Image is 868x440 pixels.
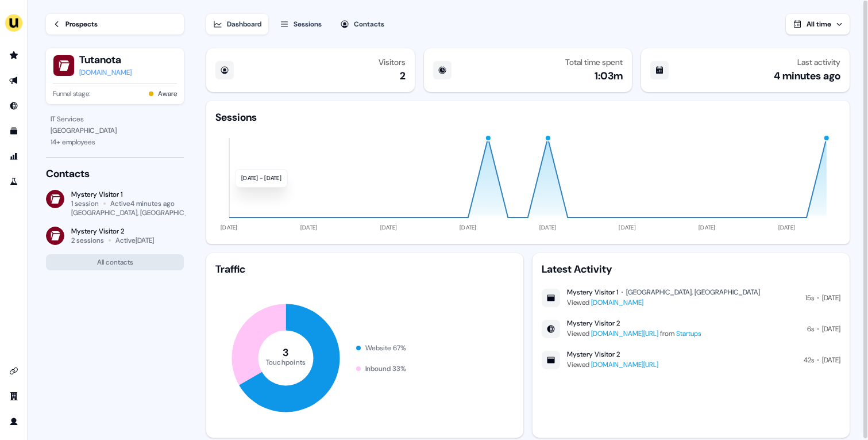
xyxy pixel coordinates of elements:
[51,113,179,125] div: IT Services
[354,18,384,30] div: Contacts
[822,354,840,366] div: [DATE]
[5,387,23,405] a: Go to team
[5,71,23,90] a: Go to outbound experience
[5,122,23,140] a: Go to templates
[786,14,850,35] button: All time
[542,262,840,276] div: Latest Activity
[227,18,261,30] div: Dashboard
[294,18,322,30] div: Sessions
[71,208,206,217] div: [GEOGRAPHIC_DATA], [GEOGRAPHIC_DATA]
[266,357,306,366] tspan: Touchpoints
[676,329,701,338] a: Startups
[567,288,618,297] div: Mystery Visitor 1
[221,224,238,231] tspan: [DATE]
[591,298,643,307] a: [DOMAIN_NAME]
[273,14,329,35] button: Sessions
[539,224,557,231] tspan: [DATE]
[5,173,23,191] a: Go to experiments
[71,199,99,208] div: 1 session
[333,14,391,35] button: Contacts
[283,346,289,359] tspan: 3
[380,224,398,231] tspan: [DATE]
[5,97,23,115] a: Go to Inbound
[778,224,796,231] tspan: [DATE]
[822,292,840,304] div: [DATE]
[807,20,831,29] span: All time
[53,88,90,100] span: Funnel stage:
[365,342,406,354] div: Website 67 %
[591,360,658,369] a: [DOMAIN_NAME][URL]
[300,224,318,231] tspan: [DATE]
[567,297,760,308] div: Viewed
[804,354,814,366] div: 42s
[46,254,184,270] button: All contacts
[591,329,658,338] a: [DOMAIN_NAME][URL]
[71,227,154,236] div: Mystery Visitor 2
[626,288,760,297] div: [GEOGRAPHIC_DATA], [GEOGRAPHIC_DATA]
[46,14,184,35] a: Prospects
[595,69,623,83] div: 1:03m
[71,190,184,199] div: Mystery Visitor 1
[699,224,716,231] tspan: [DATE]
[567,359,658,370] div: Viewed
[567,350,620,359] div: Mystery Visitor 2
[5,412,23,431] a: Go to profile
[822,323,840,335] div: [DATE]
[774,69,840,83] div: 4 minutes ago
[460,224,477,231] tspan: [DATE]
[46,167,184,181] div: Contacts
[365,363,406,374] div: Inbound 33 %
[619,224,636,231] tspan: [DATE]
[797,58,840,67] div: Last activity
[5,147,23,166] a: Go to attribution
[565,58,623,67] div: Total time spent
[379,58,406,67] div: Visitors
[215,262,514,276] div: Traffic
[567,319,620,328] div: Mystery Visitor 2
[807,323,814,335] div: 6s
[215,110,257,124] div: Sessions
[158,88,177,100] button: Aware
[400,69,406,83] div: 2
[5,46,23,64] a: Go to prospects
[51,136,179,148] div: 14 + employees
[567,328,701,339] div: Viewed from
[65,18,98,30] div: Prospects
[206,14,268,35] button: Dashboard
[5,362,23,380] a: Go to integrations
[71,236,104,245] div: 2 sessions
[805,292,814,304] div: 15s
[51,125,179,136] div: [GEOGRAPHIC_DATA]
[115,236,154,245] div: Active [DATE]
[79,53,132,67] button: Tutanota
[79,67,132,78] a: [DOMAIN_NAME]
[110,199,175,208] div: Active 4 minutes ago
